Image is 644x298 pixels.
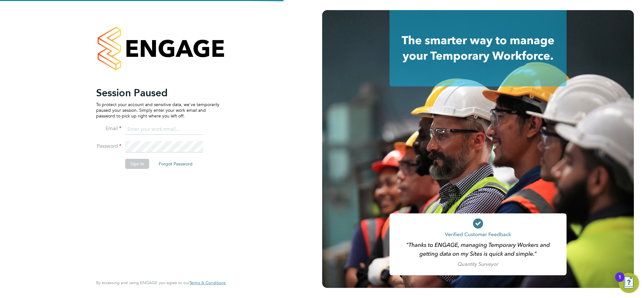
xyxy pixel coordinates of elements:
[619,273,639,293] button: Open Resource Center, 1 new notification
[96,86,219,99] h2: Session Paused
[125,124,203,135] input: Enter your work email...
[618,277,621,285] div: 1
[125,159,149,169] button: Sign In
[154,159,198,169] button: Forgot Password
[96,102,219,119] p: To protect your account and sensitive data, we've temporarily paused your session. Simply enter y...
[189,280,226,285] span: Terms & Conditions
[96,125,121,132] label: Email
[96,280,226,285] span: By accessing and using ENGAGE you agree to our
[189,280,226,285] a: Terms & Conditions
[96,143,121,150] label: Password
